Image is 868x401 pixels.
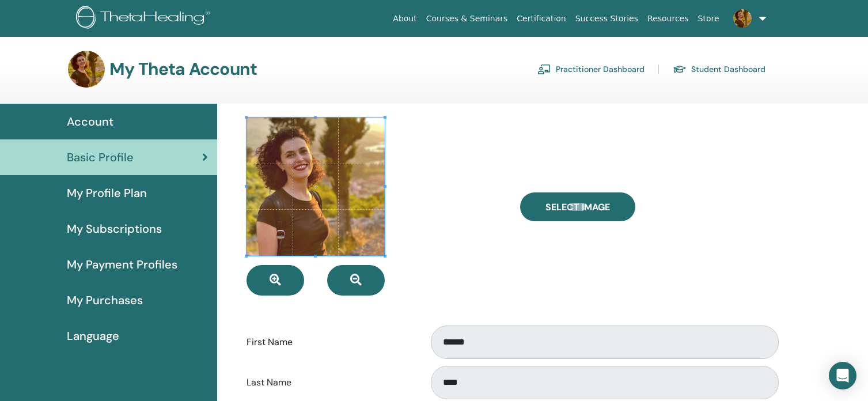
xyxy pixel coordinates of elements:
span: My Profile Plan [67,184,147,202]
a: Certification [512,8,570,29]
div: Open Intercom Messenger [829,362,856,389]
span: Account [67,113,113,130]
span: Select Image [545,201,610,213]
span: My Subscriptions [67,220,162,237]
label: Last Name [238,372,420,394]
h3: My Theta Account [109,59,257,80]
span: Language [67,327,119,345]
span: My Payment Profiles [67,256,177,273]
img: default.jpg [733,9,752,28]
span: My Purchases [67,292,143,309]
img: chalkboard-teacher.svg [537,64,551,74]
a: Student Dashboard [673,60,765,78]
a: Resources [643,8,693,29]
a: Success Stories [571,8,643,29]
img: default.jpg [68,51,105,88]
img: logo.png [76,6,214,32]
a: About [388,8,421,29]
img: graduation-cap.svg [673,65,687,74]
a: Store [693,8,724,29]
a: Practitioner Dashboard [537,60,645,78]
input: Select Image [570,203,585,211]
span: Basic Profile [67,149,134,166]
label: First Name [238,331,420,353]
a: Courses & Seminars [422,8,513,29]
